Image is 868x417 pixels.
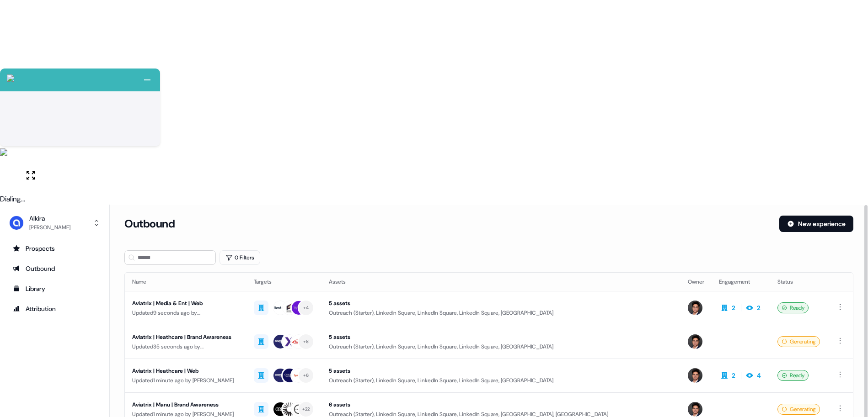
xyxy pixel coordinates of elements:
[132,308,239,317] div: Updated 9 seconds ago by [PERSON_NAME]
[757,303,761,312] div: 2
[246,273,321,291] th: Targets
[13,304,96,313] div: Attribution
[7,74,14,82] img: callcloud-icon-white-35.svg
[132,376,239,385] div: Updated 1 minute ago by [PERSON_NAME]
[7,212,102,234] button: Alkira[PERSON_NAME]
[7,301,102,316] a: Go to attribution
[777,336,820,347] div: Generating
[688,402,702,417] img: Hugh
[125,273,246,291] th: Name
[13,264,96,273] div: Outbound
[688,301,702,315] img: Hugh
[329,366,673,375] div: 5 assets
[132,366,239,375] div: Aviatrix | Heathcare | Web
[329,376,673,385] div: Outreach (Starter), LinkedIn Square, LinkedIn Square, LinkedIn Square, [GEOGRAPHIC_DATA]
[132,400,239,409] div: Aviatrix | Manu | Brand Awareness
[757,371,761,380] div: 4
[132,299,239,308] div: Aviatrix | Media & Ent | Web
[132,333,239,342] div: Aviatrix | Heathcare | Brand Awareness
[329,333,673,342] div: 5 assets
[688,334,702,349] img: Hugh
[680,273,712,291] th: Owner
[29,223,70,232] div: [PERSON_NAME]
[329,400,673,409] div: 6 assets
[29,214,70,223] div: Alkira
[7,241,102,256] a: Go to prospects
[732,303,735,312] div: 2
[13,244,96,253] div: Prospects
[220,250,260,265] button: 0 Filters
[321,273,680,291] th: Assets
[777,404,820,415] div: Generating
[777,370,809,381] div: Ready
[329,308,673,317] div: Outreach (Starter), LinkedIn Square, LinkedIn Square, LinkedIn Square, [GEOGRAPHIC_DATA]
[7,261,102,276] a: Go to outbound experience
[303,304,309,312] div: + 4
[7,281,102,296] a: Go to templates
[329,342,673,351] div: Outreach (Starter), LinkedIn Square, LinkedIn Square, LinkedIn Square, [GEOGRAPHIC_DATA]
[302,405,310,413] div: + 22
[770,273,827,291] th: Status
[777,302,809,313] div: Ready
[303,371,309,380] div: + 6
[732,371,735,380] div: 2
[13,284,96,293] div: Library
[779,216,853,232] button: New experience
[712,273,770,291] th: Engagement
[688,368,702,383] img: Hugh
[329,299,673,308] div: 5 assets
[124,217,175,231] h3: Outbound
[303,338,309,346] div: + 8
[132,342,239,351] div: Updated 35 seconds ago by [PERSON_NAME]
